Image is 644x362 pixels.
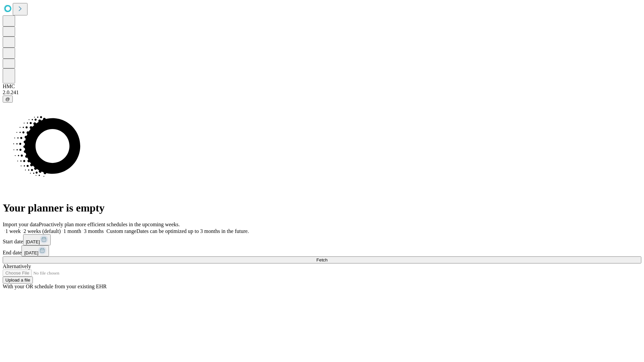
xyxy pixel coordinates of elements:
[106,228,136,234] span: Custom range
[63,228,81,234] span: 1 month
[3,96,13,103] button: @
[3,277,33,284] button: Upload a file
[3,89,641,96] div: 2.0.241
[26,239,40,244] span: [DATE]
[23,228,61,234] span: 2 weeks (default)
[3,284,107,289] span: With your OR schedule from your existing EHR
[3,83,641,89] div: HMC
[84,228,104,234] span: 3 months
[316,257,327,262] span: Fetch
[5,97,10,102] span: @
[39,222,180,227] span: Proactively plan more efficient schedules in the upcoming weeks.
[3,263,31,269] span: Alternatively
[5,228,21,234] span: 1 week
[23,234,51,245] button: [DATE]
[3,256,641,263] button: Fetch
[137,228,249,234] span: Dates can be optimized up to 3 months in the future.
[3,234,641,245] div: Start date
[3,202,641,214] h1: Your planner is empty
[21,245,49,256] button: [DATE]
[3,245,641,256] div: End date
[24,250,38,255] span: [DATE]
[3,222,39,227] span: Import your data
